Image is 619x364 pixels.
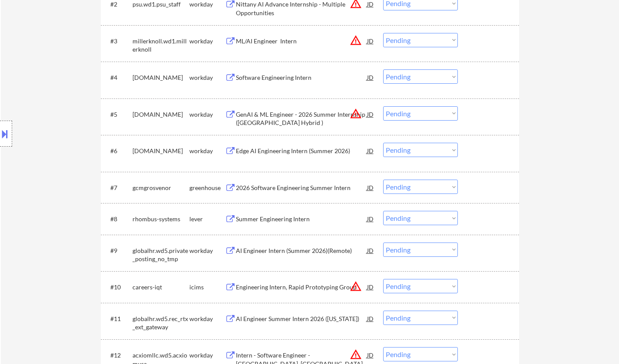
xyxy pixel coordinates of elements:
div: workday [189,147,225,155]
div: workday [189,246,225,255]
div: Engineering Intern, Rapid Prototyping Group [236,283,367,292]
div: Summer Engineering Intern [236,215,367,223]
div: globalhr.wd5.rec_rtx_ext_gateway [132,315,189,331]
div: #8 [110,215,126,223]
div: #9 [110,246,126,255]
div: [DOMAIN_NAME] [132,73,189,82]
div: GenAI & ML Engineer - 2026 Summer Internship ([GEOGRAPHIC_DATA] Hybrid ) [236,110,367,127]
div: globalhr.wd5.private_posting_no_tmp [132,246,189,263]
div: JD [366,279,375,295]
div: millerknoll.wd1.millerknoll [132,37,189,54]
div: rhombus-systems [132,215,189,223]
div: JD [366,33,375,49]
button: warning_amber [350,108,362,120]
div: JD [366,180,375,195]
button: warning_amber [350,34,362,46]
div: gcmgrosvenor [132,184,189,192]
div: [DOMAIN_NAME] [132,110,189,119]
div: JD [366,311,375,326]
button: warning_amber [350,348,362,361]
div: #11 [110,315,126,323]
div: ML/AI Engineer Intern [236,37,367,46]
div: workday [189,37,225,46]
div: 2026 Software Engineering Summer Intern [236,184,367,192]
div: JD [366,347,375,363]
div: Edge AI Engineering Intern (Summer 2026) [236,147,367,155]
div: #3 [110,37,126,46]
div: JD [366,243,375,258]
div: JD [366,69,375,85]
div: Software Engineering Intern [236,73,367,82]
div: JD [366,106,375,122]
div: workday [189,73,225,82]
button: warning_amber [350,280,362,292]
div: JD [366,211,375,226]
div: workday [189,351,225,360]
div: greenhouse [189,184,225,192]
div: #10 [110,283,126,292]
div: icims [189,283,225,292]
div: workday [189,110,225,119]
div: AI Engineer Intern (Summer 2026)(Remote) [236,246,367,255]
div: careers-iqt [132,283,189,292]
div: JD [366,143,375,158]
div: [DOMAIN_NAME] [132,147,189,155]
div: #12 [110,351,126,360]
div: workday [189,315,225,323]
div: AI Engineer Summer Intern 2026 ([US_STATE]) [236,315,367,323]
div: lever [189,215,225,223]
